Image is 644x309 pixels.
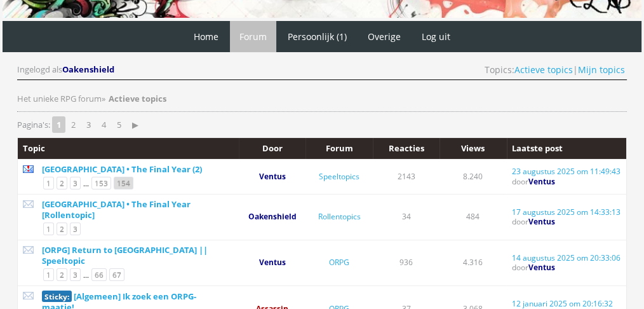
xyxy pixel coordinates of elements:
[43,268,54,281] a: 1
[97,116,111,134] a: 4
[239,138,305,160] th: Door
[319,171,359,182] a: Speeltopics
[127,116,144,134] a: ▶
[109,93,166,104] strong: Actieve topics
[318,211,361,222] a: Rollentopics
[114,177,133,189] a: 154
[512,166,621,177] a: 23 augustus 2025 om 11:49:43
[57,223,67,235] a: 2
[70,223,81,235] a: 3
[43,177,54,189] a: 1
[512,207,621,217] a: 17 augustus 2025 om 14:33:13
[528,176,555,187] a: Ventus
[66,116,81,134] a: 2
[57,177,67,189] a: 2
[528,262,555,273] a: Ventus
[17,64,116,76] div: Ingelogd als
[439,194,506,240] td: 484
[52,116,65,133] strong: 1
[42,198,191,221] a: [GEOGRAPHIC_DATA] • The Final Year [Rollentopic]
[230,21,276,52] a: Forum
[112,116,126,134] a: 5
[43,223,54,235] a: 1
[439,159,506,194] td: 8.240
[259,171,286,182] a: Ventus
[70,177,81,189] a: 3
[507,138,626,160] th: Laatste post
[18,138,239,160] th: Topic
[109,268,124,281] a: 67
[83,270,89,280] span: ...
[514,64,573,76] a: Actieve topics
[358,21,410,52] a: Overige
[373,159,439,194] td: 2143
[17,93,102,104] a: Het unieke RPG forum
[373,138,439,160] th: Reacties
[91,177,111,189] a: 153
[102,93,105,104] span: »
[578,64,625,76] a: Mijn topics
[439,240,506,285] td: 4.316
[57,268,67,281] a: 2
[81,116,96,134] a: 3
[83,179,89,188] span: ...
[329,257,349,268] a: ORPG
[373,194,439,240] td: 34
[528,216,555,227] a: Ventus
[248,211,297,222] a: Oakenshield
[373,240,439,285] td: 936
[91,268,107,281] a: 66
[512,252,621,263] a: 14 augustus 2025 om 20:33:06
[512,262,555,273] span: door
[412,21,460,52] a: Log uit
[42,244,208,266] a: [ORPG] Return to [GEOGRAPHIC_DATA] || Speeltopic
[70,268,81,281] a: 3
[42,291,72,302] span: Sticky:
[485,64,625,76] span: Topics: |
[259,257,286,268] a: Ventus
[42,163,202,175] a: [GEOGRAPHIC_DATA] • The Final Year (2)
[512,298,613,309] a: 12 januari 2025 om 20:16:32
[278,21,356,52] a: Persoonlijk (1)
[439,138,506,160] th: Views
[17,119,50,131] span: Pagina's:
[512,216,555,227] span: door
[62,64,114,75] span: Oakenshield
[62,64,116,75] a: Oakenshield
[512,176,555,187] span: door
[184,21,228,52] a: Home
[305,138,372,160] th: Forum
